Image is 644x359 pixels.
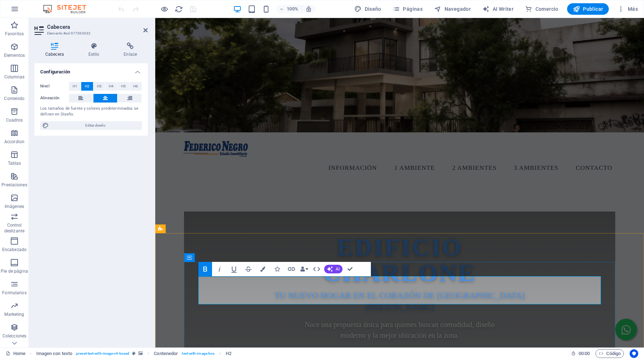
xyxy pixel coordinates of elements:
button: H1 [69,82,81,91]
span: H4 [109,82,114,91]
button: Editar diseño [40,121,142,130]
span: H6 [133,82,138,91]
button: H2 [81,82,93,91]
i: Volver a cargar página [175,5,183,13]
span: Comercio [525,5,558,13]
p: Colecciones [3,333,26,339]
nav: breadcrumb [36,349,232,358]
label: Alineación [40,94,69,103]
div: Diseño (Ctrl+Alt+Y) [351,3,384,15]
span: . preset-text-with-image-v4-boxed [75,349,129,358]
button: Confirm (⌘+⏎) [343,262,357,276]
button: Código [595,349,624,358]
h6: Tiempo de la sesión [571,349,590,358]
p: Cuadros [6,117,23,123]
i: Este elemento es un preajuste personalizable [132,351,135,355]
span: Diseño [354,5,381,13]
button: Diseño [351,3,384,15]
h3: Elemento #ed-977560032 [47,30,133,37]
button: Más [615,3,641,15]
button: HTML [310,262,323,276]
button: H5 [118,82,129,91]
span: Publicar [573,5,603,13]
span: Navegador [434,5,471,13]
span: 00 00 [579,349,590,358]
img: Editor Logo [41,5,95,13]
button: Strikethrough [241,262,255,276]
button: Páginas [390,3,425,15]
span: . text-with-image-box [181,349,215,358]
h4: Configuración [34,63,148,76]
p: Tablas [8,160,21,166]
p: Imágenes [5,204,24,209]
button: Usercentrics [630,349,638,358]
span: H5 [121,82,126,91]
button: AI Writer [479,3,516,15]
button: AI [324,265,342,273]
button: Haz clic para salir del modo de previsualización y seguir editando [160,5,169,13]
button: Italic (⌘I) [213,262,226,276]
h4: Cabecera [34,42,78,58]
h4: Enlace [113,42,148,58]
p: Accordion [4,139,24,145]
span: AI [336,267,340,271]
button: Navegador [431,3,474,15]
p: Marketing [4,312,24,317]
button: Bold (⌘B) [198,262,212,276]
p: Contenido [4,96,24,101]
span: Haz clic para seleccionar y doble clic para editar [154,349,178,358]
p: Columnas [4,74,25,80]
h4: Estilo [78,42,113,58]
button: 100% [276,5,302,13]
button: Link [285,262,298,276]
button: Comercio [522,3,561,15]
a: Haz clic para cancelar la selección y doble clic para abrir páginas [6,349,26,358]
div: Los tamaños de fuente y colores predeterminados se definen en Diseño. [40,106,142,118]
span: AI Writer [482,5,514,13]
p: Prestaciones [1,182,27,188]
button: Colors [256,262,270,276]
button: Data Bindings [299,262,309,276]
button: Publicar [567,3,609,15]
button: H3 [93,82,105,91]
span: Código [599,349,621,358]
p: Elementos [4,53,25,58]
p: Formularios [2,290,26,296]
i: Este elemento contiene un fondo [138,351,143,355]
span: H1 [73,82,77,91]
h2: Cabecera [47,24,148,30]
h6: 100% [287,5,298,13]
button: H4 [106,82,118,91]
span: Más [617,5,638,13]
label: Nivel [40,82,69,91]
button: Icons [270,262,284,276]
button: Underline (⌘U) [227,262,241,276]
span: : [584,351,585,356]
button: H6 [130,82,142,91]
i: Al redimensionar, ajustar el nivel de zoom automáticamente para ajustarse al dispositivo elegido. [305,6,312,12]
span: H2 [85,82,89,91]
p: Pie de página [1,268,28,274]
button: reload [174,5,183,13]
span: H3 [97,82,102,91]
span: Haz clic para seleccionar y doble clic para editar [36,349,73,358]
p: Favoritos [5,31,24,37]
span: Haz clic para seleccionar y doble clic para editar [226,349,231,358]
p: Encabezado [2,247,27,253]
span: Páginas [393,5,423,13]
span: Editar diseño [51,121,140,130]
